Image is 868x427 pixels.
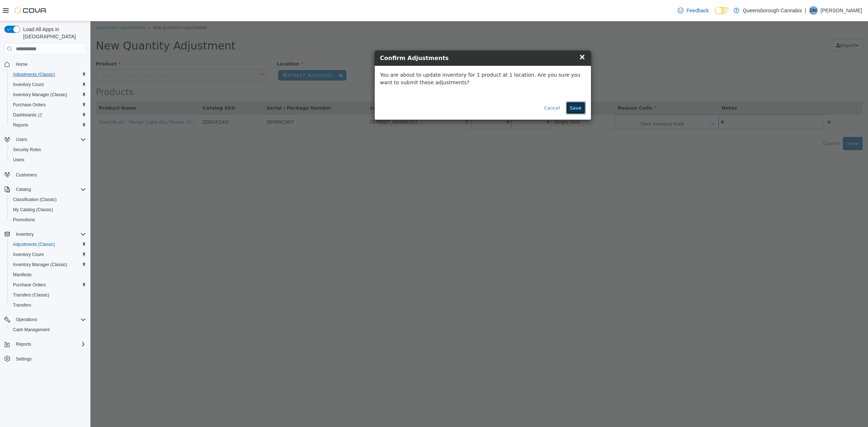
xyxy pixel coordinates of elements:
[16,137,27,142] span: Users
[1,315,89,325] button: Operations
[1,354,89,364] button: Settings
[13,315,40,324] button: Operations
[1,169,89,180] button: Customers
[10,111,86,119] span: Dashboards
[13,171,40,179] a: Customers
[1,339,89,349] button: Reports
[13,340,34,349] button: Reports
[809,6,818,15] div: Denise Meng
[10,195,60,204] a: Classification (Classic)
[10,80,86,89] span: Inventory Count
[13,230,86,239] span: Inventory
[10,260,70,269] a: Inventory Manager (Classic)
[686,7,709,14] span: Feedback
[7,110,89,120] a: Dashboards
[13,170,86,179] span: Customers
[810,6,817,15] span: DM
[10,80,47,89] a: Inventory Count
[1,134,89,145] button: Users
[16,341,31,347] span: Reports
[13,135,30,144] button: Users
[13,122,28,128] span: Reports
[10,101,86,109] span: Purchase Orders
[7,100,89,110] button: Purchase Orders
[16,61,27,67] span: Home
[7,239,89,249] button: Adjustments (Classic)
[13,92,67,98] span: Inventory Manager (Classic)
[10,145,86,154] span: Security Roles
[7,69,89,80] button: Adjustments (Classic)
[7,325,89,335] button: Cash Management
[805,6,806,15] p: |
[10,270,86,279] span: Manifests
[7,90,89,100] button: Inventory Manager (Classic)
[10,145,44,154] a: Security Roles
[10,121,86,129] span: Reports
[10,70,86,79] span: Adjustments (Classic)
[7,145,89,155] button: Security Roles
[13,72,55,77] span: Adjustments (Classic)
[10,291,86,299] span: Transfers (Classic)
[10,301,86,309] span: Transfers
[16,356,31,362] span: Settings
[489,31,495,40] span: ×
[16,231,34,237] span: Inventory
[20,26,86,40] span: Load All Apps in [GEOGRAPHIC_DATA]
[10,90,86,99] span: Inventory Manager (Classic)
[10,90,70,99] a: Inventory Manager (Classic)
[10,240,86,249] span: Adjustments (Classic)
[10,195,86,204] span: Classification (Classic)
[13,327,50,333] span: Cash Management
[10,281,86,289] span: Purchase Orders
[7,80,89,90] button: Inventory Count
[7,270,89,280] button: Manifests
[10,101,49,109] a: Purchase Orders
[13,112,42,118] span: Dashboards
[10,291,52,299] a: Transfers (Classic)
[13,292,49,298] span: Transfers (Classic)
[10,121,31,129] a: Reports
[10,205,86,214] span: My Catalog (Classic)
[7,260,89,270] button: Inventory Manager (Classic)
[1,184,89,195] button: Catalog
[10,155,86,164] span: Users
[13,185,34,194] button: Catalog
[13,262,67,268] span: Inventory Manager (Classic)
[10,281,49,289] a: Purchase Orders
[1,229,89,239] button: Inventory
[13,102,46,108] span: Purchase Orders
[10,205,56,214] a: My Catalog (Classic)
[13,147,41,153] span: Security Roles
[13,252,44,257] span: Inventory Count
[675,3,711,18] a: Feedback
[743,6,802,15] p: Queensborough Cannabis
[450,80,474,93] button: Cancel
[7,290,89,300] button: Transfers (Classic)
[14,7,47,14] img: Cova
[290,50,495,65] p: You are about to update inventory for 1 product at 1 location. Are you sure you want to submit th...
[715,7,730,14] input: Dark Mode
[13,60,30,69] a: Home
[7,215,89,225] button: Promotions
[10,325,52,334] a: Cash Management
[10,301,34,309] a: Transfers
[10,240,58,249] a: Adjustments (Classic)
[715,14,715,15] span: Dark Mode
[1,59,89,69] button: Home
[16,317,37,323] span: Operations
[13,185,86,194] span: Catalog
[821,6,862,15] p: [PERSON_NAME]
[16,187,31,192] span: Catalog
[10,111,45,119] a: Dashboards
[10,155,27,164] a: Users
[10,250,86,259] span: Inventory Count
[7,155,89,165] button: Users
[10,325,86,334] span: Cash Management
[7,195,89,205] button: Classification (Classic)
[13,340,86,349] span: Reports
[13,315,86,324] span: Operations
[7,120,89,130] button: Reports
[7,249,89,260] button: Inventory Count
[13,282,46,288] span: Purchase Orders
[13,157,24,163] span: Users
